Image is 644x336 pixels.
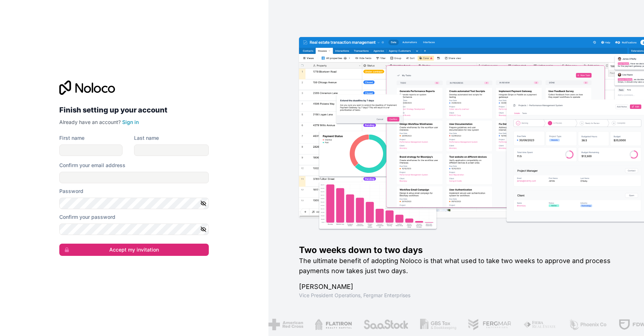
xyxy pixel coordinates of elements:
input: Confirm password [59,224,209,235]
label: Password [59,188,83,195]
img: /assets/fiera-fwj2N5v4.png [523,319,557,330]
label: Confirm your password [59,213,115,221]
img: /assets/american-red-cross-BAupjrZR.png [268,319,303,330]
h2: The ultimate benefit of adopting Noloco is that what used to take two weeks to approve and proces... [299,256,621,276]
h2: Finish setting up your account [59,103,209,116]
img: /assets/fergmar-CudnrXN5.png [468,319,512,330]
a: Sign in [122,119,139,125]
h1: Vice President Operations , Fergmar Enterprises [299,292,621,299]
input: given-name [59,144,123,156]
img: /assets/flatiron-C8eUkumj.png [315,319,352,330]
label: Last name [134,134,159,142]
img: /assets/saastock-C6Zbiodz.png [363,319,409,330]
label: First name [59,134,84,142]
h1: [PERSON_NAME] [299,282,621,292]
label: Confirm your email address [59,162,125,169]
input: family-name [134,144,209,156]
input: Email address [59,172,209,183]
img: /assets/gbstax-C-GtDUiK.png [420,319,457,330]
img: /assets/phoenix-BREaitsQ.png [569,319,607,330]
input: Password [59,198,209,209]
span: Already have an account? [59,119,121,125]
button: Accept my invitation [59,244,209,256]
h1: Two weeks down to two days [299,244,621,256]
